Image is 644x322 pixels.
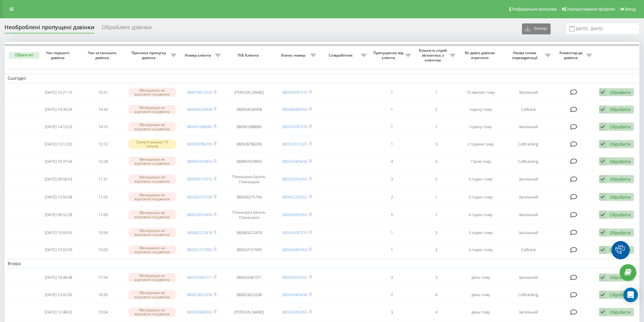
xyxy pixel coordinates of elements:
[81,206,125,223] td: 11:00
[610,176,631,182] div: Обробити
[128,157,176,166] div: Менеджери не відповіли на дзвінок
[187,159,212,164] a: 380992429859
[369,206,414,223] td: 5
[369,225,414,241] td: 1
[5,24,94,33] div: Необроблені пропущені дзвінки
[557,51,586,60] span: Коментар до дзвінка
[36,153,81,170] td: [DATE] 16:37:54
[503,101,554,117] td: Callback
[278,53,310,58] span: Бізнес номер
[9,52,39,59] button: Обрати всі
[81,84,125,100] td: 15:21
[414,304,458,320] td: 4
[187,194,212,200] a: 380506275794
[458,269,503,285] td: день тому
[282,212,307,217] a: 380505055955
[414,206,458,223] td: 1
[503,119,554,135] td: Загальний
[282,141,307,147] a: 380502912321
[224,269,275,285] td: 380503381071
[36,206,81,223] td: [DATE] 09:52:28
[36,189,81,205] td: [DATE] 10:59:58
[322,53,361,58] span: Співробітник
[81,171,125,188] td: 11:31
[369,304,414,320] td: 3
[224,101,275,117] td: 380954536908
[282,275,307,280] a: 380505055955
[610,194,631,200] div: Обробити
[458,242,503,258] td: 5 годин тому
[224,189,275,205] td: 380506275794
[81,225,125,241] td: 10:59
[187,309,212,315] a: 380959368262
[458,136,503,152] td: 2 години тому
[182,53,215,58] span: Номер клієнта
[414,269,458,285] td: 3
[373,51,405,60] span: Пропущених від клієнта
[187,292,212,297] a: 380923623338
[417,48,450,62] span: Кількість спроб зв'язатись з клієнтом
[86,51,120,60] span: Час останнього дзвінка
[81,136,125,152] td: 13:12
[36,119,81,135] td: [DATE] 14:10:23
[36,84,81,100] td: [DATE] 15:21:15
[458,101,503,117] td: годину тому
[128,88,176,97] div: Менеджери не відповіли на дзвінок
[503,206,554,223] td: Загальний
[369,84,414,100] td: 1
[503,136,554,152] td: Calltracking
[36,136,81,152] td: [DATE] 13:12:00
[610,212,631,218] div: Обробити
[187,124,212,129] a: 380961088685
[36,304,81,320] td: [DATE] 12:48:02
[458,304,503,320] td: день тому
[458,84,503,100] td: 10 хвилин тому
[610,275,631,280] div: Обробити
[128,105,176,114] div: Менеджери не відповіли на дзвінок
[458,287,503,303] td: день тому
[224,242,275,258] td: 380502157690
[81,242,125,258] td: 10:02
[503,287,554,303] td: Calltracking
[458,206,503,223] td: 6 годин тому
[81,153,125,170] td: 12:28
[458,153,503,170] td: 7 днів тому
[414,153,458,170] td: 3
[506,51,545,60] span: Назва схеми переадресації
[610,247,631,253] div: Обробити
[282,124,307,129] a: 380504787070
[503,304,554,320] td: Загальний
[81,287,125,303] td: 16:26
[224,225,275,241] td: 380683222418
[128,228,176,237] div: Менеджери не відповіли на дзвінок
[128,273,176,282] div: Менеджери не відповіли на дзвінок
[5,74,639,83] td: Сьогодні
[36,242,81,258] td: [DATE] 10:02:09
[610,292,631,298] div: Обробити
[224,84,275,100] td: [PERSON_NAME]
[503,242,554,258] td: Callback
[414,101,458,117] td: 2
[187,247,212,252] a: 380502157690
[414,242,458,258] td: 3
[224,153,275,170] td: 380992429859
[128,139,176,149] div: Скинуто раніше 10 секунд
[187,212,212,217] a: 380633055494
[36,225,81,241] td: [DATE] 10:59:55
[610,141,631,147] div: Обробити
[610,107,631,112] div: Обробити
[81,304,125,320] td: 13:04
[369,136,414,152] td: 1
[414,119,458,135] td: 1
[224,287,275,303] td: 380923623338
[458,189,503,205] td: 5 годин тому
[81,189,125,205] td: 11:05
[36,269,81,285] td: [DATE] 10:48:48
[567,7,615,12] span: Налаштування профілю
[282,89,307,95] a: 380504787070
[187,176,212,182] a: 380993575910
[458,119,503,135] td: годину тому
[224,206,275,223] td: Планьорка Бронь-Планьорка
[414,189,458,205] td: 1
[128,122,176,131] div: Менеджери не відповіли на дзвінок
